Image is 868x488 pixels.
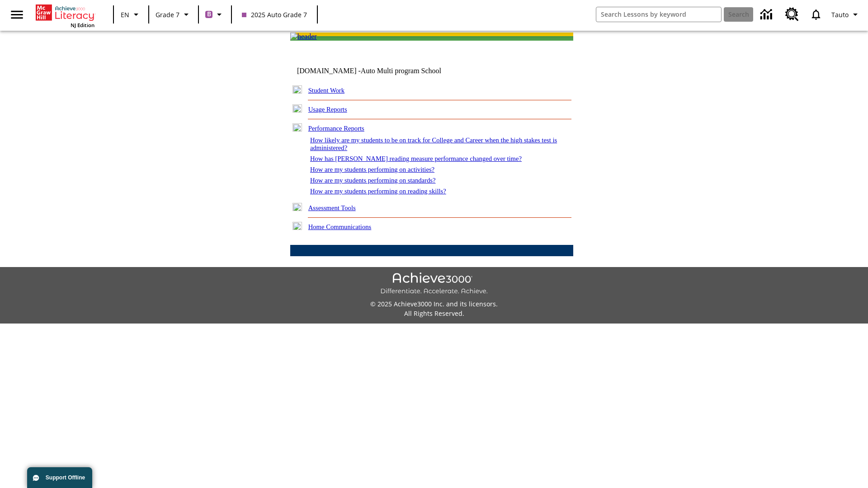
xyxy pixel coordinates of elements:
[308,87,344,94] a: Student Work
[27,467,92,488] button: Support Offline
[292,123,302,131] img: minus.gif
[780,2,804,27] a: Resource Center, Will open in new tab
[297,67,463,75] td: [DOMAIN_NAME] -
[152,6,195,23] button: Grade: Grade 7, Select a grade
[308,204,356,211] a: Assessment Tools
[310,166,434,173] a: How are my students performing on activities?
[4,1,30,28] button: Open side menu
[292,85,302,94] img: plus.gif
[156,10,179,19] span: Grade 7
[310,177,436,184] a: How are my students performing on standards?
[242,10,307,19] span: 2025 Auto Grade 7
[804,3,828,26] a: Notifications
[36,3,94,28] div: Home
[308,223,372,230] a: Home Communications
[121,10,129,19] span: EN
[292,104,302,113] img: plus.gif
[828,6,864,23] button: Profile/Settings
[202,6,228,23] button: Boost Class color is purple. Change class color
[308,125,364,132] a: Performance Reports
[290,33,317,41] img: header
[310,136,557,151] a: How likely are my students to be on track for College and Career when the high stakes test is adm...
[831,10,849,19] span: Tauto
[596,7,721,22] input: search field
[310,188,446,195] a: How are my students performing on reading skills?
[117,6,146,23] button: Language: EN, Select a language
[361,67,441,75] nobr: Auto Multi program School
[292,222,302,230] img: plus.gif
[755,2,780,27] a: Data Center
[292,203,302,211] img: plus.gif
[71,22,94,28] span: NJ Edition
[308,106,347,113] a: Usage Reports
[380,272,488,296] img: Achieve3000 Differentiate Accelerate Achieve
[46,474,85,481] span: Support Offline
[207,9,211,20] span: B
[310,155,522,162] a: How has [PERSON_NAME] reading measure performance changed over time?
